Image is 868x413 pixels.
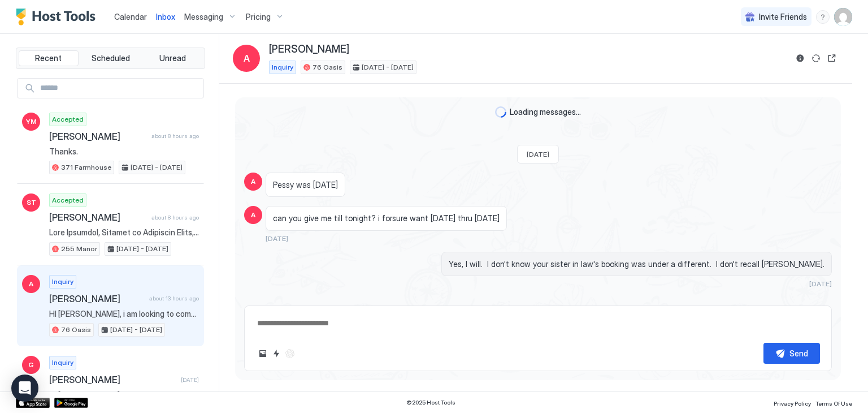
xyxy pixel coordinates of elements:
span: Hi [PERSON_NAME], my partner and I are getting married in [GEOGRAPHIC_DATA], [GEOGRAPHIC_DATA] in... [49,390,199,400]
span: about 8 hours ago [151,132,199,140]
span: [DATE] - [DATE] [131,162,183,173]
span: [PERSON_NAME] [49,131,147,142]
span: © 2025 Host Tools [406,399,455,406]
span: Calendar [114,12,147,21]
button: Reservation information [793,51,807,65]
a: App Store [16,398,50,408]
span: A [244,51,250,65]
span: [PERSON_NAME] [49,374,176,385]
span: [DATE] [527,150,549,158]
div: Open Intercom Messenger [11,375,38,402]
span: A [251,210,255,220]
span: [DATE] - [DATE] [110,325,162,335]
span: [PERSON_NAME] [49,293,145,304]
div: loading [495,106,506,118]
span: [DATE] - [DATE] [362,62,414,72]
span: Accepted [52,195,84,205]
button: Open reservation [825,51,839,65]
span: A [29,279,33,289]
span: 371 Farmhouse [61,162,111,173]
span: [PERSON_NAME] [49,212,147,223]
span: Privacy Policy [774,400,811,407]
span: [PERSON_NAME] [269,43,349,56]
span: Invite Friends [759,12,807,22]
span: 76 Oasis [61,325,91,335]
span: 76 Oasis [313,62,342,72]
a: Inbox [156,11,175,23]
span: Messaging [184,12,223,22]
a: Calendar [114,11,147,23]
button: Unread [142,50,202,66]
span: [DATE] [181,376,199,384]
span: about 8 hours ago [151,214,199,221]
div: Send [789,347,808,359]
span: Lore Ipsumdol, Sitamet co Adipiscin Elits, d 7 eiusmod temporinc ut 03 labor etd magn al e admin ... [49,227,199,238]
span: Inquiry [52,277,73,287]
input: Input Field [36,79,203,98]
span: Inquiry [272,62,293,72]
span: [DATE] [266,234,288,243]
a: Host Tools Logo [16,8,101,25]
a: Terms Of Use [815,397,852,408]
button: Upload image [256,347,270,360]
span: Terms Of Use [815,400,852,407]
button: Sync reservation [809,51,823,65]
span: YM [26,117,37,127]
span: [DATE] - [DATE] [116,244,168,254]
span: Pricing [246,12,271,22]
button: Quick reply [270,347,283,360]
a: Privacy Policy [774,397,811,408]
span: Unread [159,53,186,63]
span: Accepted [52,114,84,124]
span: G [28,360,34,370]
span: Thanks. [49,147,199,157]
div: tab-group [16,48,205,69]
button: Scheduled [81,50,141,66]
span: A [251,177,255,187]
span: [DATE] [809,279,832,288]
span: Loading messages... [510,107,581,117]
span: Inquiry [52,358,73,368]
button: Recent [19,50,79,66]
span: Recent [35,53,62,63]
span: 255 Manor [61,244,97,254]
span: about 13 hours ago [149,295,199,302]
div: menu [816,10,830,24]
button: Send [763,343,820,364]
a: Google Play Store [54,398,88,408]
span: can you give me till tonight? i forsure want [DATE] thru [DATE] [273,213,500,223]
span: Scheduled [92,53,130,63]
span: Yes, I will. I don't know your sister in law's booking was under a different. I don't recall [PER... [449,259,824,269]
div: User profile [834,8,852,26]
span: HI [PERSON_NAME], i am looking to come this weekend, is this near a SHUL? or do you have anything... [49,309,199,319]
span: Inbox [156,12,175,21]
span: ST [27,197,36,208]
span: Pessy was [DATE] [273,180,338,190]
